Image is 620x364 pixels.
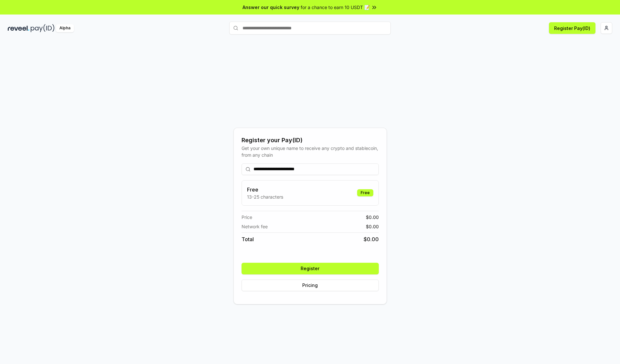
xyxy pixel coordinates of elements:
[247,186,283,193] h3: Free
[242,280,379,291] button: Pricing
[366,223,379,230] span: $ 0.00
[357,189,373,196] div: Free
[242,136,379,145] div: Register your Pay(ID)
[366,214,379,221] span: $ 0.00
[549,22,595,34] button: Register Pay(ID)
[31,24,55,32] img: pay_id
[242,223,268,230] span: Network fee
[242,235,254,243] span: Total
[242,263,379,274] button: Register
[364,235,379,243] span: $ 0.00
[242,145,379,158] div: Get your own unique name to receive any crypto and stablecoin, from any chain
[56,24,74,32] div: Alpha
[301,4,370,11] span: for a chance to earn 10 USDT 📝
[247,193,283,200] p: 13-25 characters
[8,24,29,32] img: reveel_dark
[242,214,252,221] span: Price
[243,4,299,11] span: Answer our quick survey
